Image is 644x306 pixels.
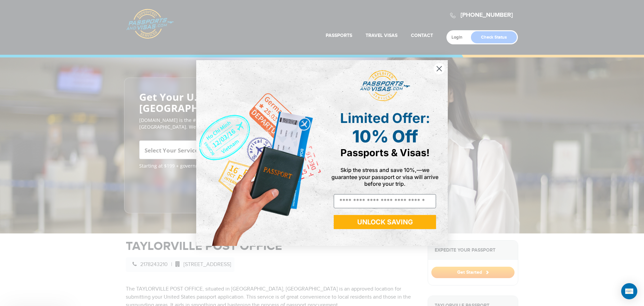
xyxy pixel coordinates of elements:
[352,126,418,146] span: 10% Off
[196,60,322,246] img: de9cda0d-0715-46ca-9a25-073762a91ba7.png
[334,215,436,229] button: UNLOCK SAVING
[331,167,438,187] span: Skip the stress and save 10%,—we guarantee your passport or visa will arrive before your trip.
[433,63,445,75] button: Close dialog
[360,70,410,102] img: passports and visas
[340,110,430,126] span: Limited Offer:
[340,147,430,159] span: Passports & Visas!
[621,283,637,299] div: Open Intercom Messenger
